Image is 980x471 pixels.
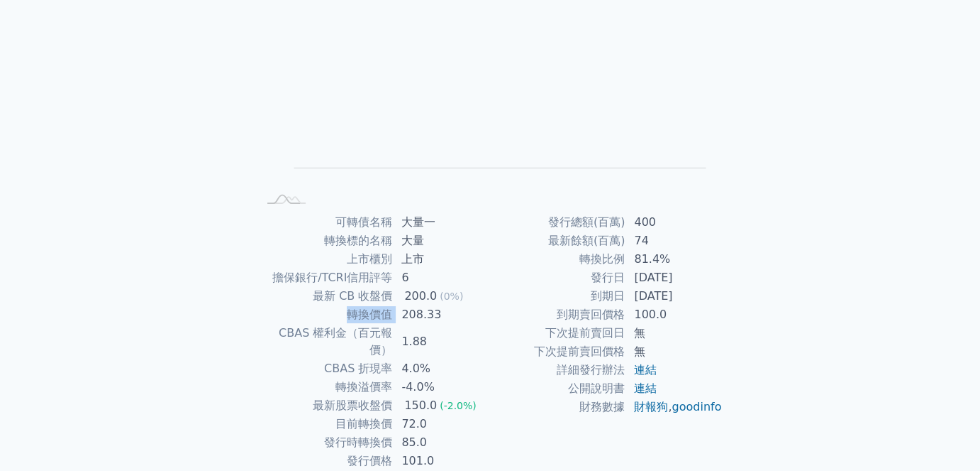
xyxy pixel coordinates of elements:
td: 72.0 [393,415,490,433]
td: 大量 [393,232,490,250]
td: 208.33 [393,305,490,324]
td: 4.0% [393,359,490,378]
div: 聊天小工具 [909,403,980,471]
td: 6 [393,269,490,287]
td: 財務數據 [490,398,625,416]
td: 到期日 [490,287,625,305]
a: goodinfo [672,400,721,413]
td: 最新股票收盤價 [257,396,393,415]
a: 連結 [634,381,657,395]
td: 下次提前賣回日 [490,324,625,342]
td: 最新餘額(百萬) [490,232,625,250]
td: 可轉債名稱 [257,213,393,232]
div: 150.0 [401,397,440,414]
td: 轉換標的名稱 [257,232,393,250]
td: 下次提前賣回價格 [490,342,625,361]
td: 轉換價值 [257,305,393,324]
td: -4.0% [393,378,490,396]
a: 連結 [634,363,657,377]
td: 大量一 [393,213,490,232]
td: 發行時轉換價 [257,433,393,452]
td: 85.0 [393,433,490,452]
td: 發行價格 [257,452,393,470]
span: (0%) [440,291,463,302]
a: 財報狗 [634,400,668,413]
span: (-2.0%) [440,400,477,411]
td: 81.4% [625,250,723,269]
td: 轉換溢價率 [257,378,393,396]
td: 擔保銀行/TCRI信用評等 [257,269,393,287]
td: CBAS 折現率 [257,359,393,378]
td: , [625,398,723,416]
td: 發行總額(百萬) [490,213,625,232]
td: 1.88 [393,324,490,359]
td: 無 [625,324,723,342]
td: 74 [625,232,723,250]
td: 上市 [393,250,490,269]
td: 詳細發行辦法 [490,361,625,379]
td: 最新 CB 收盤價 [257,287,393,305]
td: 目前轉換價 [257,415,393,433]
td: 公開說明書 [490,379,625,398]
td: 到期賣回價格 [490,305,625,324]
iframe: Chat Widget [909,403,980,471]
td: CBAS 權利金（百元報價） [257,324,393,359]
div: 200.0 [401,288,440,305]
td: 100.0 [625,305,723,324]
td: 上市櫃別 [257,250,393,269]
td: 400 [625,213,723,232]
td: 無 [625,342,723,361]
td: [DATE] [625,269,723,287]
td: 101.0 [393,452,490,470]
td: 轉換比例 [490,250,625,269]
td: [DATE] [625,287,723,305]
g: Chart [281,19,706,189]
td: 發行日 [490,269,625,287]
